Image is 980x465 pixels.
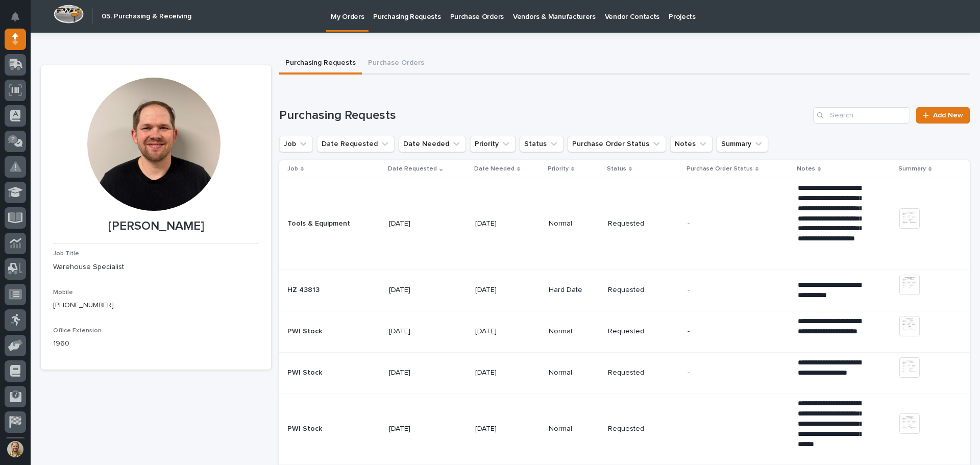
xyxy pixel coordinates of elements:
p: Status [607,163,626,175]
p: [DATE] [389,286,453,295]
p: Hard Date [549,286,600,295]
p: Requested [608,219,672,228]
p: [DATE] [389,327,453,336]
p: PWI Stock [287,325,324,336]
p: Normal [549,327,600,336]
button: Date Needed [399,136,466,152]
a: [PHONE_NUMBER] [53,302,114,309]
p: Warehouse Specialist [53,262,259,273]
p: Requested [608,369,672,377]
div: Notifications [13,12,26,29]
span: Office Extension [53,328,102,334]
p: Requested [608,286,672,295]
p: Normal [549,425,600,433]
span: Mobile [53,289,73,296]
p: [PERSON_NAME] [53,219,259,234]
p: Priority [548,163,569,175]
p: - [688,423,692,433]
p: [DATE] [475,327,539,336]
p: [DATE] [389,219,453,228]
button: Notifications [5,6,26,28]
p: PWI Stock [287,423,324,433]
h1: Purchasing Requests [279,108,809,123]
p: Job [287,163,298,175]
p: [DATE] [475,369,539,377]
button: Date Requested [317,136,395,152]
button: Priority [470,136,516,152]
p: - [688,217,692,228]
p: [DATE] [389,425,453,433]
p: Requested [608,327,672,336]
button: users-avatar [5,438,26,460]
h2: 05. Purchasing & Receiving [102,12,191,21]
button: Purchase Orders [362,53,430,75]
p: [DATE] [475,219,539,228]
input: Search [813,107,910,124]
p: [DATE] [389,369,453,377]
a: Add New [916,107,970,124]
p: Date Requested [388,163,437,175]
p: - [688,284,692,295]
p: - [688,366,692,377]
p: 1960 [53,338,259,349]
p: [DATE] [475,286,539,295]
button: Status [520,136,563,152]
p: HZ 43813 [287,284,322,295]
p: PWI Stock [287,366,324,377]
button: Job [279,136,313,152]
p: - [688,325,692,336]
p: Tools & Equipment [287,217,352,228]
button: Notes [670,136,713,152]
p: Purchase Order Status [687,163,753,175]
button: Summary [717,136,768,152]
p: Requested [608,425,672,433]
p: Notes [797,163,815,175]
p: Normal [549,219,600,228]
p: Summary [898,163,926,175]
p: Date Needed [474,163,514,175]
button: Purchasing Requests [279,53,362,75]
span: Job Title [53,251,79,257]
span: Add New [933,112,963,119]
button: Purchase Order Status [568,136,666,152]
p: [DATE] [475,425,539,433]
img: Workspace Logo [54,5,84,23]
p: Normal [549,369,600,377]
